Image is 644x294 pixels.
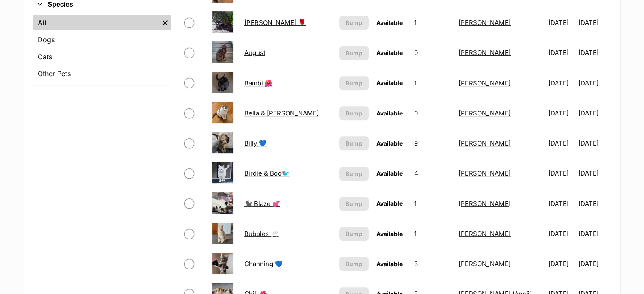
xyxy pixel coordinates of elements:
[345,259,362,268] span: Bump
[339,227,369,241] button: Bump
[376,79,403,86] span: Available
[545,8,578,37] td: [DATE]
[244,260,283,268] a: Channing 💙
[545,129,578,158] td: [DATE]
[545,249,578,278] td: [DATE]
[376,230,403,237] span: Available
[545,69,578,98] td: [DATE]
[459,49,511,57] a: [PERSON_NAME]
[345,169,362,178] span: Bump
[578,69,611,98] td: [DATE]
[376,260,403,267] span: Available
[411,129,454,158] td: 9
[578,219,611,248] td: [DATE]
[244,49,265,57] a: August
[244,79,273,87] a: Bambi 🌺
[376,49,403,56] span: Available
[244,230,279,238] a: Bubbles 🥂
[459,79,511,87] a: [PERSON_NAME]
[411,38,454,67] td: 0
[339,197,369,211] button: Bump
[376,200,403,207] span: Available
[376,110,403,117] span: Available
[212,102,233,123] img: Bella & Kevin 💕
[339,167,369,181] button: Bump
[545,99,578,128] td: [DATE]
[339,16,369,30] button: Bump
[339,46,369,60] button: Bump
[345,79,362,88] span: Bump
[244,109,319,117] a: Bella & [PERSON_NAME]
[376,140,403,147] span: Available
[459,230,511,238] a: [PERSON_NAME]
[33,14,171,85] div: Species
[459,19,511,27] a: [PERSON_NAME]
[345,199,362,208] span: Bump
[244,19,306,27] a: [PERSON_NAME] 🌹
[459,169,511,177] a: [PERSON_NAME]
[411,8,454,37] td: 1
[545,189,578,218] td: [DATE]
[578,8,611,37] td: [DATE]
[212,72,233,93] img: Bambi 🌺
[33,49,171,64] a: Cats
[411,159,454,188] td: 4
[459,109,511,117] a: [PERSON_NAME]
[339,76,369,90] button: Bump
[578,129,611,158] td: [DATE]
[33,66,171,81] a: Other Pets
[345,229,362,238] span: Bump
[411,99,454,128] td: 0
[545,219,578,248] td: [DATE]
[578,249,611,278] td: [DATE]
[244,169,290,177] a: Birdie & Boo🐦
[33,32,171,47] a: Dogs
[459,139,511,147] a: [PERSON_NAME]
[459,260,511,268] a: [PERSON_NAME]
[159,15,171,30] a: Remove filter
[212,11,233,33] img: Audrey Rose 🌹
[345,49,362,58] span: Bump
[578,38,611,67] td: [DATE]
[578,99,611,128] td: [DATE]
[411,189,454,218] td: 1
[339,136,369,150] button: Bump
[411,69,454,98] td: 1
[411,249,454,278] td: 3
[376,19,403,26] span: Available
[545,38,578,67] td: [DATE]
[212,162,233,183] img: Birdie & Boo🐦
[578,159,611,188] td: [DATE]
[545,159,578,188] td: [DATE]
[459,200,511,208] a: [PERSON_NAME]
[33,15,159,30] a: All
[345,109,362,118] span: Bump
[411,219,454,248] td: 1
[244,139,267,147] a: Billy 💙
[578,189,611,218] td: [DATE]
[376,170,403,177] span: Available
[339,257,369,271] button: Bump
[345,18,362,27] span: Bump
[244,200,280,208] a: 🐈‍⬛ Blaze 💕
[345,139,362,148] span: Bump
[339,106,369,120] button: Bump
